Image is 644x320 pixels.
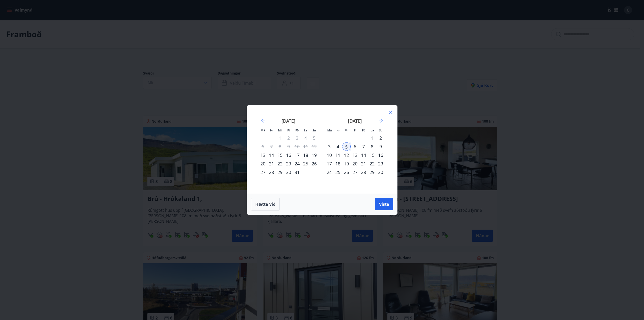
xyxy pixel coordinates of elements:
[267,151,276,159] td: Choose þriðjudagur, 14. október 2025 as your check-out date. It’s available.
[293,168,301,176] td: Choose föstudagur, 31. október 2025 as your check-out date. It’s available.
[345,128,348,132] small: Mi
[284,134,293,142] td: Not available. fimmtudagur, 2. október 2025
[325,168,334,176] div: 24
[276,142,284,151] td: Not available. miðvikudagur, 8. október 2025
[379,128,383,132] small: Su
[301,151,310,159] td: Choose laugardagur, 18. október 2025 as your check-out date. It’s available.
[342,168,351,176] td: Choose miðvikudagur, 26. nóvember 2025 as your check-out date. It’s available.
[276,151,284,159] div: 15
[342,168,351,176] div: 26
[376,134,385,142] td: Choose sunnudagur, 2. nóvember 2025 as your check-out date. It’s available.
[376,159,385,168] td: Choose sunnudagur, 23. nóvember 2025 as your check-out date. It’s available.
[325,151,334,159] div: 10
[375,198,393,210] button: Vista
[310,151,318,159] td: Choose sunnudagur, 19. október 2025 as your check-out date. It’s available.
[376,159,385,168] div: 23
[325,142,334,151] div: 3
[293,151,301,159] div: 17
[368,168,376,176] td: Choose laugardagur, 29. nóvember 2025 as your check-out date. It’s available.
[270,128,273,132] small: Þr
[359,151,368,159] td: Choose föstudagur, 14. nóvember 2025 as your check-out date. It’s available.
[259,159,267,168] td: Choose mánudagur, 20. október 2025 as your check-out date. It’s available.
[368,142,376,151] td: Choose laugardagur, 8. nóvember 2025 as your check-out date. It’s available.
[359,168,368,176] td: Choose föstudagur, 28. nóvember 2025 as your check-out date. It’s available.
[368,159,376,168] td: Choose laugardagur, 22. nóvember 2025 as your check-out date. It’s available.
[281,118,295,124] strong: [DATE]
[359,159,368,168] td: Choose föstudagur, 21. nóvember 2025 as your check-out date. It’s available.
[376,142,385,151] div: 9
[351,159,359,168] td: Choose fimmtudagur, 20. nóvember 2025 as your check-out date. It’s available.
[278,128,282,132] small: Mi
[284,159,293,168] td: Choose fimmtudagur, 23. október 2025 as your check-out date. It’s available.
[371,128,374,132] small: La
[325,159,334,168] div: 17
[284,151,293,159] td: Choose fimmtudagur, 16. október 2025 as your check-out date. It’s available.
[304,128,307,132] small: La
[259,168,267,176] div: 27
[376,151,385,159] div: 16
[284,159,293,168] div: 23
[354,128,356,132] small: Fi
[334,159,342,168] div: 18
[359,142,368,151] td: Choose föstudagur, 7. nóvember 2025 as your check-out date. It’s available.
[368,159,376,168] div: 22
[301,159,310,168] td: Choose laugardagur, 25. október 2025 as your check-out date. It’s available.
[368,151,376,159] td: Choose laugardagur, 15. nóvember 2025 as your check-out date. It’s available.
[293,151,301,159] td: Choose föstudagur, 17. október 2025 as your check-out date. It’s available.
[351,168,359,176] td: Choose fimmtudagur, 27. nóvember 2025 as your check-out date. It’s available.
[351,151,359,159] td: Choose fimmtudagur, 13. nóvember 2025 as your check-out date. It’s available.
[368,134,376,142] div: 1
[376,168,385,176] td: Choose sunnudagur, 30. nóvember 2025 as your check-out date. It’s available.
[342,142,351,151] td: Selected as start date. miðvikudagur, 5. nóvember 2025
[334,159,342,168] td: Choose þriðjudagur, 18. nóvember 2025 as your check-out date. It’s available.
[267,159,276,168] div: 21
[284,142,293,151] td: Not available. fimmtudagur, 9. október 2025
[334,168,342,176] div: 25
[368,168,376,176] div: 29
[301,134,310,142] td: Not available. laugardagur, 4. október 2025
[368,151,376,159] div: 15
[259,151,267,159] td: Choose mánudagur, 13. október 2025 as your check-out date. It’s available.
[293,134,301,142] td: Not available. föstudagur, 3. október 2025
[287,128,290,132] small: Fi
[351,151,359,159] div: 13
[276,168,284,176] div: 29
[261,128,265,132] small: Má
[334,168,342,176] td: Choose þriðjudagur, 25. nóvember 2025 as your check-out date. It’s available.
[255,201,275,207] span: Hætta við
[359,168,368,176] div: 28
[342,142,351,151] div: 5
[310,159,318,168] div: 26
[301,142,310,151] td: Not available. laugardagur, 11. október 2025
[301,151,310,159] div: 18
[312,128,316,132] small: Su
[293,159,301,168] td: Choose föstudagur, 24. október 2025 as your check-out date. It’s available.
[310,151,318,159] div: 19
[267,159,276,168] td: Choose þriðjudagur, 21. október 2025 as your check-out date. It’s available.
[293,168,301,176] div: 31
[276,159,284,168] td: Choose miðvikudagur, 22. október 2025 as your check-out date. It’s available.
[276,168,284,176] td: Choose miðvikudagur, 29. október 2025 as your check-out date. It’s available.
[267,142,276,151] td: Not available. þriðjudagur, 7. október 2025
[342,151,351,159] td: Choose miðvikudagur, 12. nóvember 2025 as your check-out date. It’s available.
[342,159,351,168] td: Choose miðvikudagur, 19. nóvember 2025 as your check-out date. It’s available.
[260,118,266,124] div: Move backward to switch to the previous month.
[259,159,267,168] div: 20
[267,168,276,176] div: 28
[253,112,391,188] div: Calendar
[334,151,342,159] div: 11
[376,134,385,142] div: 2
[327,128,332,132] small: Má
[368,142,376,151] div: 8
[284,168,293,176] td: Choose fimmtudagur, 30. október 2025 as your check-out date. It’s available.
[276,134,284,142] td: Not available. miðvikudagur, 1. október 2025
[295,128,299,132] small: Fö
[351,159,359,168] div: 20
[259,142,267,151] td: Not available. mánudagur, 6. október 2025
[293,159,301,168] div: 24
[342,151,351,159] div: 12
[276,151,284,159] td: Choose miðvikudagur, 15. október 2025 as your check-out date. It’s available.
[310,134,318,142] td: Not available. sunnudagur, 5. október 2025
[342,159,351,168] div: 19
[351,142,359,151] div: 6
